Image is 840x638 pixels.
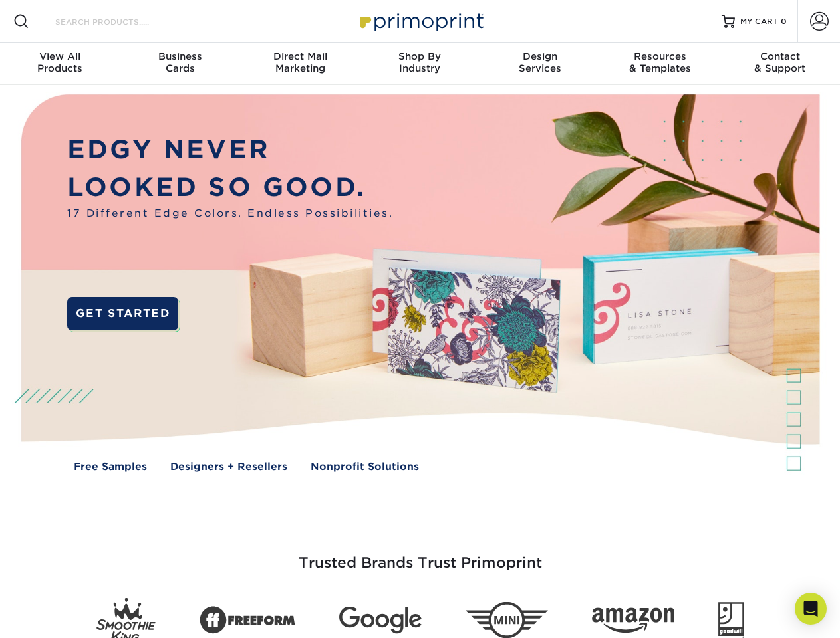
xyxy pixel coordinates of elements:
img: Amazon [592,608,674,633]
span: Direct Mail [240,51,360,62]
div: Cards [120,51,239,74]
a: Free Samples [74,459,147,475]
span: Resources [600,51,720,62]
iframe: Google Customer Reviews [3,597,113,633]
div: & Support [720,51,840,74]
h3: Trusted Brands Trust Primoprint [31,522,809,587]
div: Services [480,51,600,74]
a: Resources& Templates [600,43,720,85]
span: Business [120,51,239,62]
span: 0 [781,17,787,26]
img: Google [339,607,422,634]
div: & Templates [600,51,720,74]
a: BusinessCards [120,43,239,85]
span: MY CART [740,16,778,27]
img: Primoprint [354,7,487,35]
a: Designers + Resellers [170,459,287,475]
a: DesignServices [480,43,600,85]
p: LOOKED SO GOOD. [67,169,393,207]
div: Open Intercom Messenger [795,593,827,625]
a: Contact& Support [720,43,840,85]
div: Marketing [240,51,360,74]
span: Shop By [360,51,480,62]
span: Contact [720,51,840,62]
div: Industry [360,51,480,74]
input: SEARCH PRODUCTS..... [54,13,184,29]
a: Shop ByIndustry [360,43,480,85]
a: GET STARTED [67,297,178,330]
span: 17 Different Edge Colors. Endless Possibilities. [67,206,393,221]
img: Goodwill [718,602,744,638]
span: Design [480,51,600,62]
a: Direct MailMarketing [240,43,360,85]
p: EDGY NEVER [67,131,393,169]
a: Nonprofit Solutions [311,459,419,475]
